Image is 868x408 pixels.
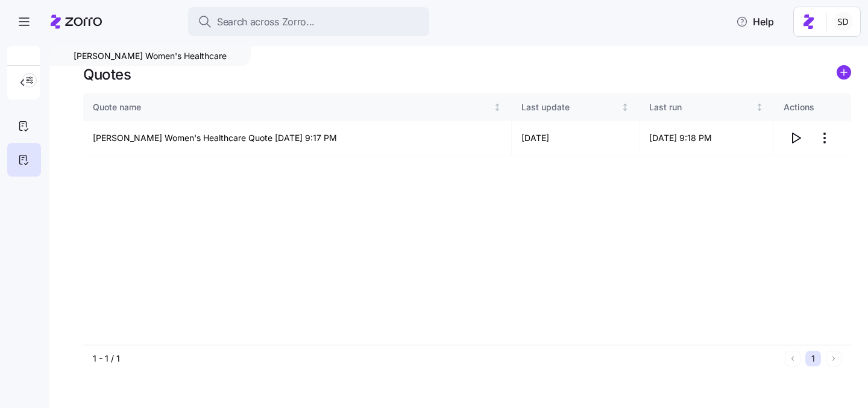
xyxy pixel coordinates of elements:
h1: Quotes [83,65,131,84]
span: Search across Zorro... [217,14,315,30]
button: Help [726,10,784,34]
img: 038087f1531ae87852c32fa7be65e69b [834,12,853,31]
span: Help [736,14,774,29]
button: Previous page [785,351,800,366]
div: Last update [521,101,618,114]
div: Quote name [93,101,491,114]
svg: add icon [837,65,851,80]
div: Last run [649,101,753,114]
div: 1 - 1 / 1 [93,353,780,365]
button: 1 [805,351,821,366]
div: [PERSON_NAME] Women's Healthcare [49,46,251,66]
td: [PERSON_NAME] Women's Healthcare Quote [DATE] 9:17 PM [83,121,512,155]
div: Not sorted [493,103,502,111]
th: Last updateNot sorted [512,93,640,121]
button: Search across Zorro... [188,7,429,36]
div: Not sorted [755,103,764,111]
div: Not sorted [621,103,629,111]
div: Actions [784,101,841,114]
th: Quote nameNot sorted [83,93,512,121]
td: [DATE] [512,121,640,155]
a: add icon [837,65,851,84]
button: Next page [826,351,841,366]
td: [DATE] 9:18 PM [640,121,774,155]
th: Last runNot sorted [640,93,774,121]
